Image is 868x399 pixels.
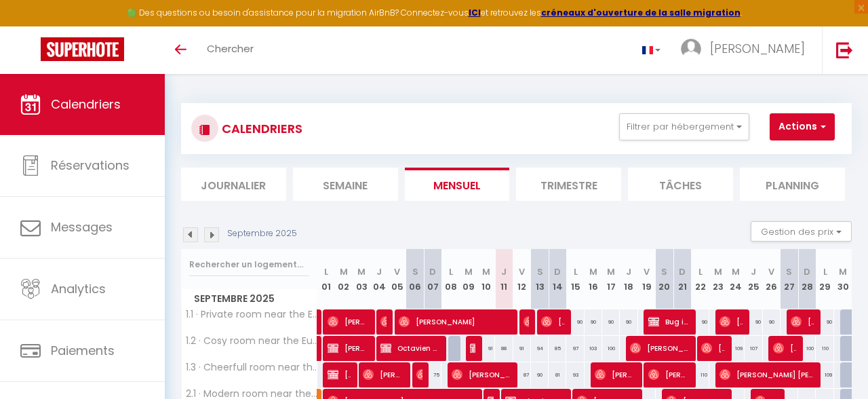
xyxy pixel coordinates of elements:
th: 22 [691,249,709,309]
span: 1.3 · Cheerfull room near the European institutions [184,362,319,373]
span: [PERSON_NAME] [524,309,530,335]
th: 02 [335,249,353,309]
span: [PERSON_NAME] [328,362,351,387]
th: 12 [513,249,531,309]
div: 81 [549,362,566,387]
li: Journalier [181,168,286,201]
img: Super Booking [41,37,124,61]
th: 14 [549,249,566,309]
abbr: S [786,265,792,278]
th: 17 [602,249,620,309]
th: 30 [834,249,852,309]
th: 15 [566,249,584,309]
span: [PERSON_NAME] [399,309,511,335]
a: créneaux d'ouverture de la salle migration [541,7,741,18]
div: 100 [602,336,620,361]
th: 04 [370,249,388,309]
abbr: J [751,265,756,278]
span: 2.1 · Modern room near the European institutions [184,389,319,399]
li: Tâches [628,168,733,201]
img: logout [836,41,853,58]
span: Calendriers [51,96,121,113]
div: 85 [549,336,566,361]
span: [PERSON_NAME] [541,309,565,335]
span: 1.2 · Cosy room near the European institutions [184,336,319,346]
div: 75 [424,362,441,387]
input: Rechercher un logement... [189,252,309,277]
div: 110 [816,336,833,361]
abbr: V [644,265,650,278]
abbr: L [324,265,328,278]
th: 05 [389,249,406,309]
li: Semaine [293,168,398,201]
span: [PERSON_NAME] [773,335,797,361]
a: ... [PERSON_NAME] [671,26,822,74]
div: 90 [691,309,709,335]
div: 87 [513,362,531,387]
abbr: J [501,265,507,278]
span: Analytics [51,280,106,297]
span: [PERSON_NAME] [595,362,636,387]
div: 90 [620,309,637,335]
p: Septembre 2025 [227,227,297,240]
span: Septembre 2025 [182,289,317,309]
span: Réservations [51,157,130,174]
abbr: M [482,265,490,278]
abbr: V [519,265,525,278]
div: 91 [477,336,495,361]
abbr: J [376,265,382,278]
th: 21 [673,249,691,309]
span: Paiements [51,342,115,359]
div: 90 [602,309,620,335]
div: 91 [513,336,531,361]
abbr: D [804,265,810,278]
div: 93 [566,362,584,387]
a: [PERSON_NAME] [312,309,319,335]
th: 20 [656,249,673,309]
th: 09 [460,249,477,309]
th: 01 [317,249,335,309]
abbr: L [574,265,578,278]
span: [PERSON_NAME] [791,309,814,335]
abbr: D [429,265,436,278]
div: 90 [531,362,549,387]
abbr: V [768,265,774,278]
th: 24 [727,249,745,309]
abbr: S [661,265,667,278]
abbr: M [607,265,615,278]
abbr: M [714,265,722,278]
th: 08 [441,249,459,309]
span: [PERSON_NAME] [328,335,369,361]
h3: CALENDRIERS [218,113,302,144]
abbr: S [537,265,543,278]
span: Bug importation NA [648,309,690,335]
span: [PERSON_NAME] [710,40,805,57]
abbr: M [839,265,847,278]
span: 1.1 · Private room near the European institutions [184,309,319,320]
abbr: D [554,265,561,278]
div: 97 [566,336,584,361]
span: [PERSON_NAME] [701,335,725,361]
li: Mensuel [405,168,510,201]
th: 16 [585,249,602,309]
abbr: S [412,265,418,278]
span: [PERSON_NAME] [PERSON_NAME] [719,362,814,387]
div: 88 [495,336,513,361]
div: 90 [816,309,833,335]
a: Chercher [197,26,264,74]
span: [PERSON_NAME] [380,309,387,335]
th: 19 [638,249,656,309]
abbr: M [340,265,348,278]
abbr: L [449,265,453,278]
abbr: L [698,265,703,278]
div: 90 [763,309,781,335]
th: 26 [763,249,781,309]
th: 23 [709,249,727,309]
abbr: J [626,265,631,278]
div: 109 [816,362,833,387]
span: Octavien NA [380,335,439,361]
th: 25 [745,249,762,309]
span: Chercher [207,41,254,56]
abbr: M [465,265,473,278]
button: Actions [770,113,835,140]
